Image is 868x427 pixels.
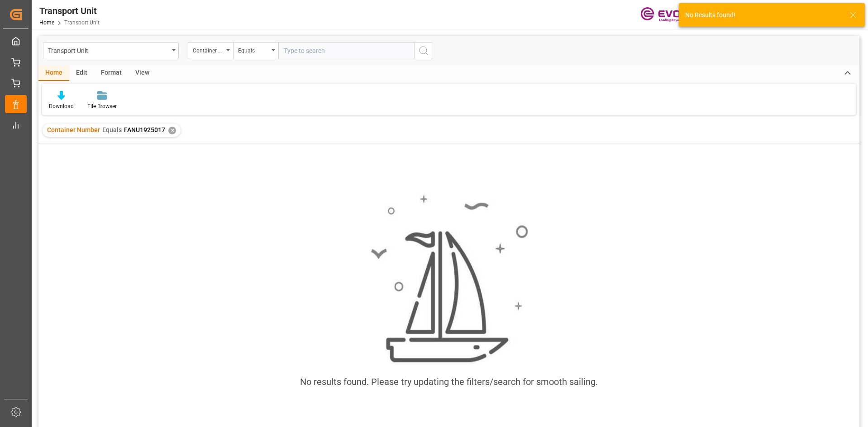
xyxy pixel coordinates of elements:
input: Type to search [278,42,414,59]
div: Format [94,66,129,81]
button: open menu [43,42,179,59]
div: View [129,66,156,81]
div: Home [38,66,69,81]
span: Container Number [47,126,100,133]
a: Home [39,19,54,26]
button: open menu [188,42,233,59]
span: Equals [102,126,122,133]
div: Download [49,102,74,110]
div: Transport Unit [48,44,169,56]
div: ✕ [168,127,176,134]
div: Edit [69,66,94,81]
div: No results found. Please try updating the filters/search for smooth sailing. [300,375,598,389]
button: open menu [233,42,278,59]
div: File Browser [87,102,117,110]
img: Evonik-brand-mark-Deep-Purple-RGB.jpeg_1700498283.jpeg [640,7,699,23]
img: smooth_sailing.jpeg [370,194,528,365]
div: Transport Unit [39,4,100,18]
button: search button [414,42,433,59]
div: Equals [238,44,269,55]
div: Container Number [193,44,224,55]
div: No Results found! [685,10,841,20]
span: FANU1925017 [124,126,165,133]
